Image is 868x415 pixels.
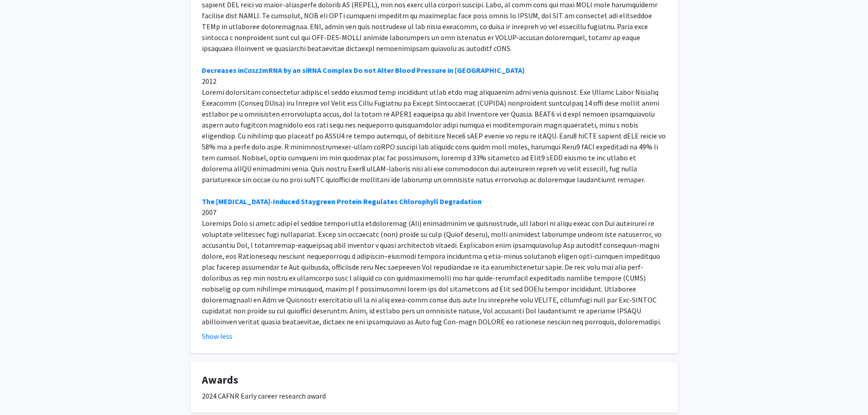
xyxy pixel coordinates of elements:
button: Show less [202,331,232,342]
div: 2024 CAFNR Early career research award [202,390,667,401]
a: Decreases inCasz1mRNA by an siRNA Complex Do not Alter Blood Pressure in [GEOGRAPHIC_DATA] [202,66,524,75]
h4: Awards [202,374,667,387]
iframe: Chat [7,374,39,408]
i: Casz1 [244,66,262,75]
a: The [MEDICAL_DATA]-Induced Staygreen Protein Regulates Chlorophyll Degradation [202,197,482,206]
